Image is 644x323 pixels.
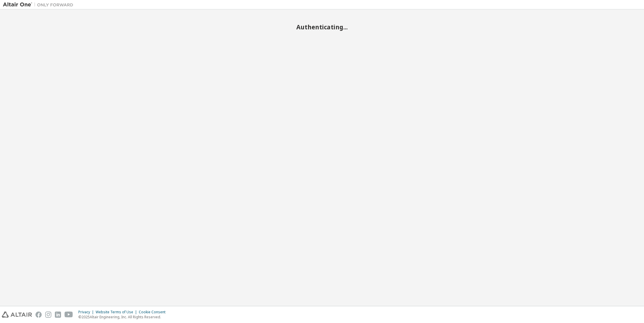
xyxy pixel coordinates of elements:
h2: Authenticating... [3,23,641,31]
img: facebook.svg [36,312,42,318]
img: youtube.svg [65,312,73,318]
img: linkedin.svg [55,312,61,318]
img: instagram.svg [45,312,51,318]
img: Altair One [3,2,76,8]
p: © 2025 Altair Engineering, Inc. All Rights Reserved. [78,314,169,319]
div: Privacy [78,310,96,314]
img: altair_logo.svg [2,312,32,318]
div: Website Terms of Use [96,310,139,314]
div: Cookie Consent [139,310,169,314]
